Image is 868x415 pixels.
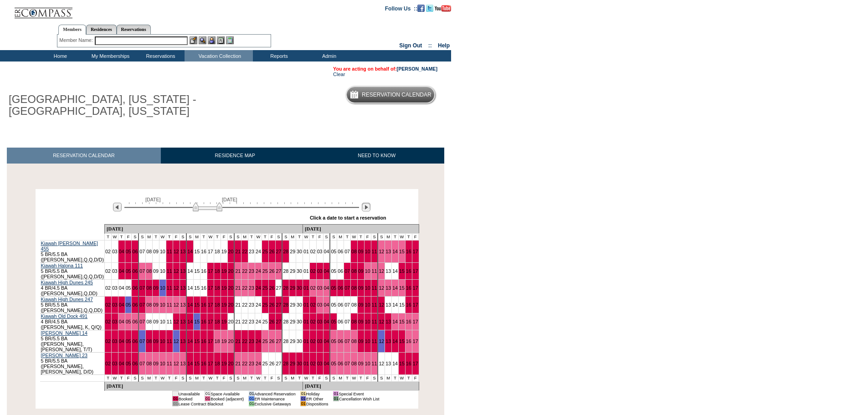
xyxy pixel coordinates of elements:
a: 05 [126,285,131,291]
a: 08 [351,302,357,307]
a: 16 [201,268,206,274]
a: 22 [242,302,247,307]
a: 18 [215,338,220,344]
a: 12 [174,302,179,307]
a: 06 [132,268,138,274]
a: 20 [228,302,234,307]
a: 19 [221,338,227,344]
a: 24 [256,249,261,254]
a: 27 [276,302,282,307]
img: Previous [113,203,122,211]
a: 04 [324,302,329,307]
a: 19 [221,302,227,307]
a: 02 [310,285,316,291]
a: 02 [310,319,316,324]
img: Become our fan on Facebook [417,5,425,12]
a: 14 [187,338,193,344]
a: 30 [297,249,302,254]
a: 05 [331,285,336,291]
a: 03 [112,249,118,254]
a: 07 [139,319,145,324]
a: 08 [146,285,152,291]
a: 01 [303,338,309,344]
a: 15 [194,268,200,274]
a: Clear [333,72,345,77]
a: 18 [215,249,220,254]
a: 25 [262,302,268,307]
a: 10 [160,302,165,307]
a: Sign Out [399,42,422,49]
a: 23 [249,285,254,291]
a: 24 [256,338,261,344]
a: 09 [153,338,159,344]
a: 13 [180,268,186,274]
td: My Memberships [84,50,134,61]
a: Subscribe to our YouTube Channel [435,5,451,10]
a: 05 [126,302,131,307]
img: Reservations [217,36,225,44]
a: 15 [399,249,405,254]
a: 07 [344,249,350,254]
a: Help [438,42,450,49]
a: 17 [413,285,418,291]
a: 19 [221,285,227,291]
a: 16 [201,285,206,291]
a: 15 [399,302,405,307]
a: 08 [146,319,152,324]
img: Subscribe to our YouTube Channel [435,5,451,12]
a: 14 [187,319,193,324]
a: 08 [146,268,152,274]
a: 28 [283,249,288,254]
a: 21 [235,338,241,344]
a: 03 [317,338,323,344]
a: 09 [358,249,364,254]
a: 14 [392,302,398,307]
a: 03 [317,268,323,274]
a: 02 [310,249,316,254]
a: 09 [153,249,159,254]
a: 29 [290,319,295,324]
a: 10 [160,268,165,274]
a: 10 [160,319,165,324]
a: 20 [228,319,234,324]
a: 26 [269,319,275,324]
td: Home [34,50,84,61]
a: 08 [351,268,357,274]
a: 25 [262,249,268,254]
a: 20 [228,249,234,254]
img: Impersonate [208,36,216,44]
a: 04 [324,268,329,274]
a: 05 [126,268,131,274]
a: 25 [262,285,268,291]
a: 06 [132,302,138,307]
a: 30 [297,338,302,344]
a: 16 [406,249,411,254]
a: 10 [365,302,370,307]
a: 16 [201,319,206,324]
a: 02 [105,338,111,344]
a: 04 [324,338,329,344]
a: 05 [331,249,336,254]
img: View [199,36,206,44]
a: 14 [392,285,398,291]
a: 01 [303,268,309,274]
a: 02 [105,302,111,307]
a: RESIDENCE MAP [161,148,309,164]
a: 20 [228,338,234,344]
a: 22 [242,249,247,254]
img: b_calculator.gif [226,36,234,44]
a: 29 [290,285,295,291]
a: 06 [338,338,343,344]
td: Admin [303,50,353,61]
a: 14 [187,268,193,274]
a: 02 [105,319,111,324]
a: Become our fan on Facebook [417,5,425,10]
a: Kiawah High Dunes 247 [41,297,93,302]
a: 07 [139,302,145,307]
td: Reports [253,50,303,61]
a: 20 [228,268,234,274]
a: 13 [180,338,186,344]
a: 29 [290,338,295,344]
a: 06 [132,319,138,324]
td: Reservations [134,50,185,61]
